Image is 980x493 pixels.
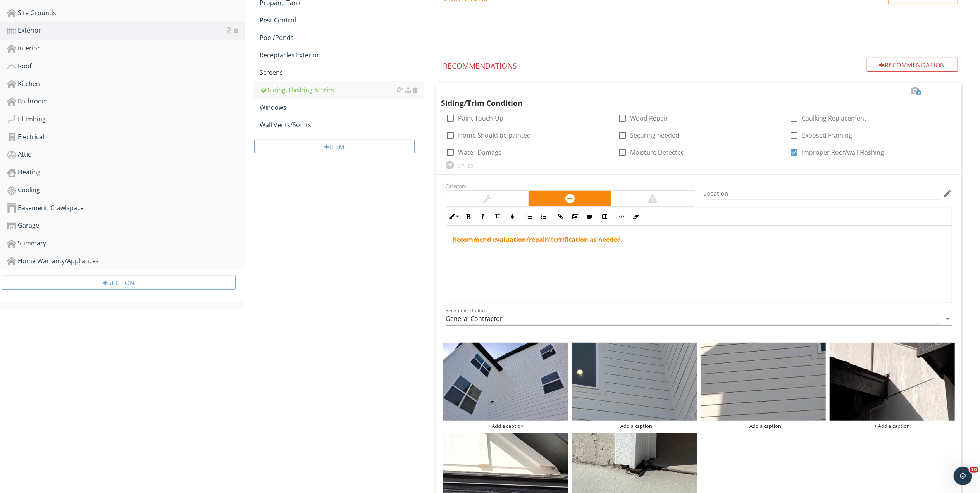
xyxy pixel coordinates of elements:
i: arrow_drop_down [943,314,952,323]
label: Wood Repair [630,114,668,122]
div: Kitchen [7,79,245,89]
div: Bathroom [7,97,245,107]
div: + Add a caption [572,423,697,429]
div: Siding, Flashing & Trim [260,85,424,95]
div: Interior [7,43,245,53]
label: Home Should be painted [458,131,531,139]
button: Underline (Ctrl+U) [490,209,505,224]
div: Attic [7,150,245,160]
div: Section [2,276,236,290]
div: Plumbing [7,114,245,124]
div: Summary [7,238,245,248]
label: Exposed Framing [802,131,852,139]
button: Insert Table [597,209,612,224]
div: Home Warranty/Appliances [7,256,245,266]
div: Siding/Trim Condition [441,86,931,109]
button: Bold (Ctrl+B) [461,209,475,224]
div: Garage [7,221,245,231]
h4: Recommendations [443,58,958,71]
img: data [443,343,568,421]
iframe: Intercom live chat [954,467,972,485]
span: 10 [970,467,978,473]
span: 6 [916,90,921,95]
button: Unordered List [536,209,551,224]
label: Category [446,183,466,190]
label: Water Damage [458,148,502,156]
div: Exterior [7,26,245,36]
label: Improper Roof/wall Flashing [802,148,884,156]
input: Recommendation [446,312,941,325]
div: Electrical [7,132,245,142]
i: edit [943,189,952,198]
div: Heating [7,167,245,178]
button: Code View [614,209,629,224]
div: + Add a caption [701,423,826,429]
button: Ordered List [522,209,536,224]
div: Windows [260,103,424,112]
button: Inline Style [446,209,461,224]
div: + Add a caption [443,423,568,429]
div: Basement, Crawlspace [7,203,245,213]
button: Colors [505,209,520,224]
div: Cooling [7,185,245,195]
div: Wall Vents/Soffits [260,120,424,129]
label: Caulking Replacement [802,114,866,122]
div: Site Grounds [7,8,245,18]
label: Paint Touch-Up [458,114,503,122]
img: data [572,343,697,421]
div: Pest Control [260,16,424,25]
label: Moisture Detected [630,148,685,156]
div: Pool/Ponds [260,33,424,42]
div: Screens [260,68,424,77]
img: data [830,343,955,421]
img: data [701,343,826,421]
div: Receptacles Exterior [260,50,424,60]
strong: Recommend evaluation/repair/certification as needed. [452,235,623,244]
div: Recommendation [867,58,958,72]
div: Item [254,140,415,153]
label: Securing needed [630,131,679,139]
input: Location [704,187,941,200]
div: OTHER [458,163,474,169]
div: + Add a caption [830,423,955,429]
div: Roof [7,61,245,71]
button: Italic (Ctrl+I) [475,209,490,224]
